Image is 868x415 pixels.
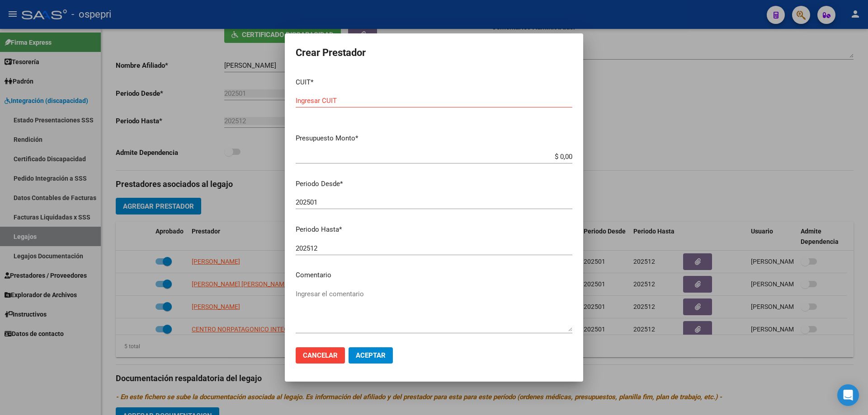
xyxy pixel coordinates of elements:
p: Periodo Hasta [296,224,572,235]
p: Periodo Desde [296,179,572,189]
span: Cancelar [303,351,338,359]
p: CUIT [296,77,572,88]
span: Aceptar [356,351,386,359]
p: Comentario [296,270,572,280]
h2: Crear Prestador [296,44,572,61]
button: Cancelar [296,347,345,364]
div: Open Intercom Messenger [837,384,859,406]
button: Aceptar [349,347,393,364]
p: Presupuesto Monto [296,133,572,144]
